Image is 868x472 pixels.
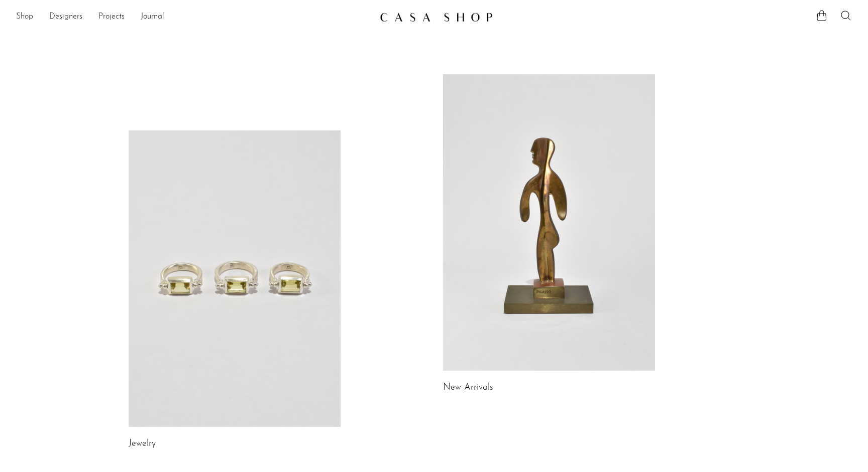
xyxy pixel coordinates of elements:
[129,439,156,448] a: Jewelry
[443,383,493,392] a: New Arrivals
[16,9,372,26] ul: NEW HEADER MENU
[141,11,164,24] a: Journal
[49,11,82,24] a: Designers
[98,11,125,24] a: Projects
[16,11,33,24] a: Shop
[16,9,372,26] nav: Desktop navigation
